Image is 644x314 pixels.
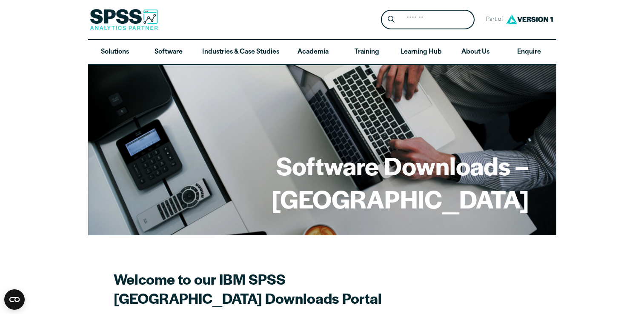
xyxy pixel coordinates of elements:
[286,40,340,65] a: Academia
[388,16,395,23] svg: Search magnifying glass icon
[114,269,412,308] h2: Welcome to our IBM SPSS [GEOGRAPHIC_DATA] Downloads Portal
[195,40,286,65] a: Industries & Case Studies
[502,40,556,65] a: Enquire
[340,40,393,65] a: Training
[4,289,25,310] button: Open CMP widget
[115,149,529,215] h1: Software Downloads – [GEOGRAPHIC_DATA]
[383,12,399,28] button: Search magnifying glass icon
[504,11,555,27] img: Version1 Logo
[381,10,475,30] form: Site Header Search Form
[449,40,502,65] a: About Us
[88,40,142,65] a: Solutions
[88,40,556,65] nav: Desktop version of site main menu
[142,40,195,65] a: Software
[90,9,158,30] img: SPSS Analytics Partner
[394,40,449,65] a: Learning Hub
[481,14,504,26] span: Part of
